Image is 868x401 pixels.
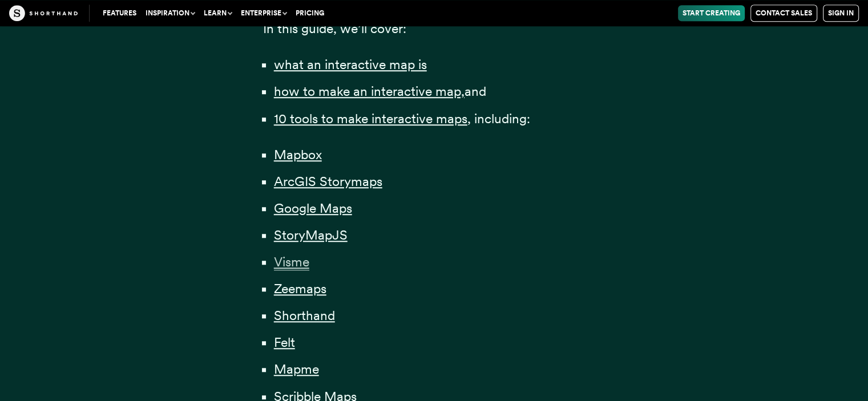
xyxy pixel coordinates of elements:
[274,361,319,377] a: Mapme
[274,200,352,216] a: Google Maps
[274,254,309,270] a: Visme
[274,281,326,297] a: Zeemaps
[274,83,465,99] a: how to make an interactive map,
[678,5,745,21] a: Start Creating
[199,5,236,21] button: Learn
[750,5,817,22] a: Contact Sales
[467,111,530,127] span: , including:
[274,307,335,323] a: Shorthand
[291,5,329,21] a: Pricing
[274,56,427,72] a: what an interactive map is
[98,5,141,21] a: Features
[9,5,78,21] img: The Craft
[823,5,859,22] a: Sign in
[274,227,348,243] a: StoryMapJS
[263,21,406,37] span: In this guide, we’ll cover:
[274,173,382,189] a: ArcGIS Storymaps
[274,147,322,163] a: Mapbox
[274,111,467,127] a: 10 tools to make interactive maps
[141,5,199,21] button: Inspiration
[236,5,291,21] button: Enterprise
[274,254,309,270] span: Visme
[274,334,295,350] a: Felt
[465,83,486,99] span: and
